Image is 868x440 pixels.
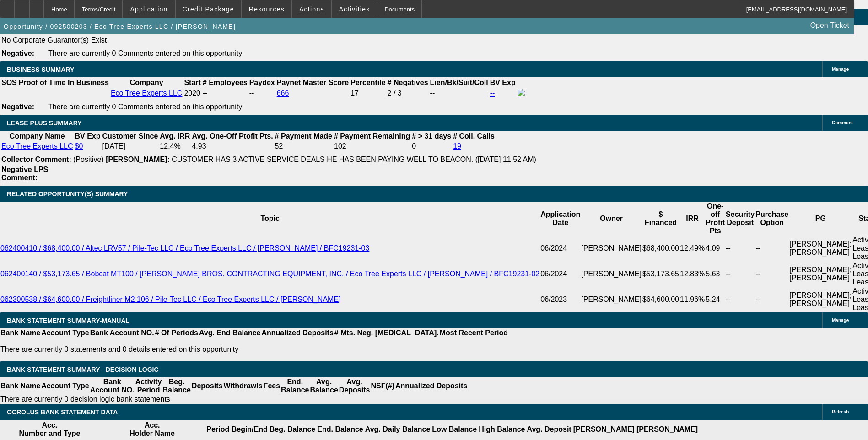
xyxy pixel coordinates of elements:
span: Activities [339,5,370,13]
b: Paydex [249,79,275,86]
b: Negative LPS Comment: [1,166,48,182]
td: No Corporate Guarantor(s) Exist [1,36,501,45]
b: # Negatives [388,79,428,86]
th: Avg. Deposit [527,421,572,438]
th: Period Begin/End [206,421,268,438]
th: Deposits [191,377,223,395]
td: -- [430,88,489,98]
td: [PERSON_NAME] [581,236,642,261]
th: Beg. Balance [162,377,191,395]
td: [PERSON_NAME] [581,261,642,287]
td: 12.4% [159,142,190,151]
td: 102 [334,142,410,151]
div: 17 [350,89,385,97]
span: Resources [249,5,285,13]
th: High Balance [478,421,525,438]
button: Credit Package [176,0,241,18]
b: BV Exp [490,79,516,86]
td: $68,400.00 [642,236,679,261]
b: # Payment Remaining [334,132,410,140]
span: RELATED OPPORTUNITY(S) SUMMARY [7,190,128,198]
a: 062300538 / $64,600.00 / Freightliner M2 106 / Pile-Tec LLC / Eco Tree Experts LLC / [PERSON_NAME] [0,295,341,303]
button: Application [123,0,174,18]
span: Bank Statement Summary - Decision Logic [7,366,159,373]
td: 52 [275,142,333,151]
th: Fees [263,377,280,395]
td: -- [725,236,755,261]
th: Avg. Daily Balance [365,421,431,438]
span: Opportunity / 092500203 / Eco Tree Experts LLC / [PERSON_NAME] [4,23,236,30]
span: BUSINESS SUMMARY [7,66,74,73]
td: $53,173.65 [642,261,679,287]
a: 062400410 / $68,400.00 / Altec LRV57 / Pile-Tec LLC / Eco Tree Experts LLC / [PERSON_NAME] / BFC1... [0,244,369,252]
span: There are currently 0 Comments entered on this opportunity [48,49,242,57]
th: Beg. Balance [269,421,316,438]
th: End. Balance [317,421,363,438]
span: Comment [832,120,853,125]
td: [PERSON_NAME]; [PERSON_NAME] [789,287,852,312]
td: [PERSON_NAME]; [PERSON_NAME] [789,236,852,261]
span: Refresh [832,409,849,414]
a: 19 [453,142,461,150]
td: 5.24 [705,287,725,312]
b: Percentile [350,79,385,86]
th: [PERSON_NAME] [636,421,698,438]
span: Credit Package [183,5,234,13]
th: Account Type [41,377,90,395]
span: Application [130,5,167,13]
td: 06/2024 [540,236,581,261]
td: -- [725,287,755,312]
button: Activities [332,0,377,18]
th: Acc. Holder Name [99,421,205,438]
a: Eco Tree Experts LLC [1,142,73,150]
th: End. Balance [280,377,309,395]
span: (Positive) [73,156,104,163]
th: Acc. Number and Type [1,421,98,438]
span: -- [203,89,208,97]
td: 06/2024 [540,261,581,287]
th: Account Type [41,328,90,338]
th: Avg. Balance [309,377,338,395]
th: Annualized Deposits [395,377,468,395]
th: Security Deposit [725,202,755,236]
th: Activity Period [135,377,162,395]
td: -- [755,261,789,287]
b: BV Exp [75,132,101,140]
b: [PERSON_NAME]: [106,156,170,163]
th: Application Date [540,202,581,236]
td: -- [249,88,275,98]
th: Bank Account NO. [90,328,155,338]
b: Customer Since [102,132,158,140]
span: OCROLUS BANK STATEMENT DATA [7,408,118,416]
b: Negative: [1,49,34,57]
td: 12.83% [679,261,705,287]
td: 12.49% [679,236,705,261]
th: Most Recent Period [439,328,508,338]
a: Open Ticket [807,18,853,33]
span: BANK STATEMENT SUMMARY-MANUAL [7,317,129,324]
a: Eco Tree Experts LLC [111,89,183,97]
td: 4.09 [705,236,725,261]
td: $64,600.00 [642,287,679,312]
td: 2020 [183,88,201,98]
th: Low Balance [431,421,477,438]
th: Purchase Option [755,202,789,236]
th: SOS [1,78,17,87]
b: Avg. IRR [160,132,190,140]
a: 666 [277,89,289,97]
button: Resources [242,0,291,18]
b: # Employees [203,79,248,86]
b: Negative: [1,103,34,111]
td: -- [725,261,755,287]
span: Manage [832,67,849,72]
td: -- [755,287,789,312]
th: Annualized Deposits [261,328,334,338]
b: Collector Comment: [1,156,71,163]
span: There are currently 0 Comments entered on this opportunity [48,103,242,111]
span: LEASE PLUS SUMMARY [7,119,82,127]
b: Start [184,79,200,86]
b: # Payment Made [275,132,332,140]
th: PG [789,202,852,236]
th: # Mts. Neg. [MEDICAL_DATA]. [334,328,439,338]
b: Avg. One-Off Ptofit Pts. [192,132,273,140]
